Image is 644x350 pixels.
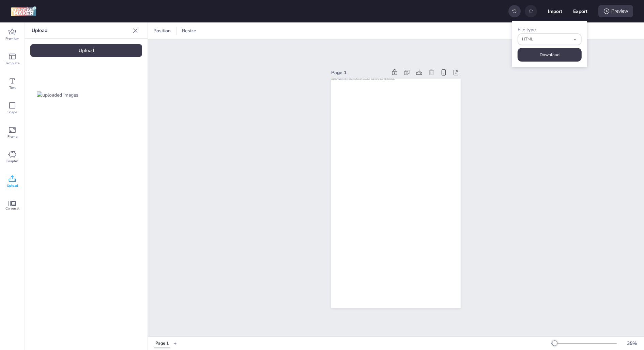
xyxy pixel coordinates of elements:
div: Page 1 [331,69,387,76]
span: Carousel [5,206,19,211]
button: Export [573,4,587,18]
button: Download [518,48,582,62]
div: Tabs [151,337,173,349]
span: Shape [7,110,17,115]
div: Page 1 [155,340,169,347]
img: logo Creative Maker [11,6,36,16]
span: Graphic [6,159,18,164]
span: Text [9,85,16,90]
span: Resize [181,27,198,34]
div: Preview [598,5,633,17]
button: Import [548,4,562,18]
span: Frame [7,134,17,139]
span: Premium [5,36,19,41]
button: + [173,337,177,349]
div: 35 % [624,340,640,347]
p: Upload [32,22,130,39]
label: File type [518,27,536,33]
span: HTML [522,36,570,43]
span: Position [152,27,172,34]
div: Upload [30,44,142,57]
img: uploaded images [37,91,78,99]
span: Template [5,61,19,66]
span: Upload [7,183,18,188]
button: fileType [518,33,582,45]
